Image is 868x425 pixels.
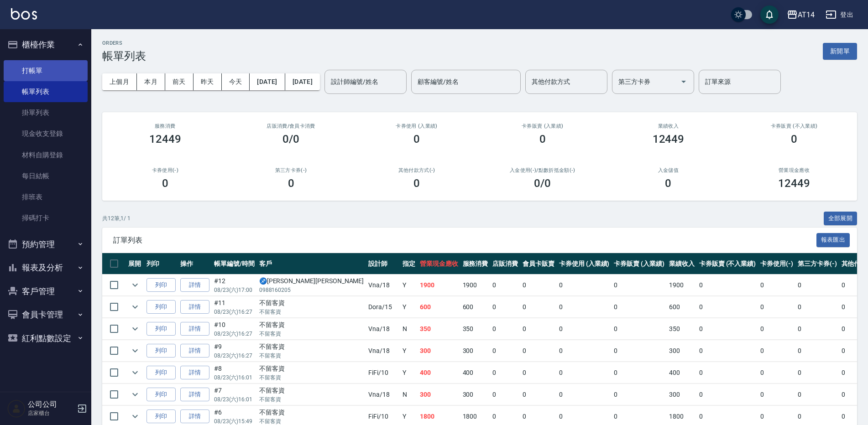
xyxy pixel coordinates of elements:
[783,5,818,24] button: AT14
[697,384,758,405] td: 0
[667,318,697,340] td: 350
[212,384,257,405] td: #7
[4,280,88,303] button: 客戶管理
[257,253,366,275] th: 客戶
[491,167,595,173] h2: 入金使用(-) /點數折抵金額(-)
[816,235,850,244] a: 報表匯出
[250,73,285,90] button: [DATE]
[758,296,795,318] td: 0
[612,253,667,275] th: 卡券販賣 (入業績)
[259,408,364,417] div: 不留客資
[400,253,418,275] th: 指定
[795,340,839,362] td: 0
[239,167,343,173] h2: 第三方卡券(-)
[180,278,209,292] a: 詳情
[222,73,250,90] button: 今天
[366,275,400,296] td: Vna /18
[665,177,671,190] h3: 0
[490,253,520,275] th: 店販消費
[667,340,697,362] td: 300
[795,253,839,275] th: 第三方卡券(-)
[697,318,758,340] td: 0
[4,233,88,256] button: 預約管理
[758,340,795,362] td: 0
[460,318,491,340] td: 350
[823,43,857,60] button: 新開單
[4,102,88,123] a: 掛單列表
[760,5,779,24] button: save
[102,214,131,223] p: 共 12 筆, 1 / 1
[366,340,400,362] td: Vna /18
[259,342,364,352] div: 不留客資
[520,318,557,340] td: 0
[612,384,667,405] td: 0
[612,340,667,362] td: 0
[180,344,209,358] a: 詳情
[557,253,612,275] th: 卡券使用 (入業績)
[612,296,667,318] td: 0
[4,166,88,187] a: 每日結帳
[146,409,176,424] button: 列印
[365,167,469,173] h2: 其他付款方式(-)
[113,123,217,129] h3: 服務消費
[259,276,364,286] div: ♐[PERSON_NAME][PERSON_NAME]
[758,362,795,384] td: 0
[778,177,810,190] h3: 12449
[102,40,146,46] h2: ORDERS
[4,207,88,228] a: 掃碼打卡
[4,303,88,327] button: 會員卡管理
[557,275,612,296] td: 0
[418,296,460,318] td: 600
[214,286,255,294] p: 08/23 (六) 17:00
[520,340,557,362] td: 0
[795,362,839,384] td: 0
[758,275,795,296] td: 0
[4,187,88,207] a: 排班表
[212,296,257,318] td: #11
[460,275,491,296] td: 1900
[742,123,846,129] h2: 卡券販賣 (不入業績)
[617,167,721,173] h2: 入金儲值
[212,318,257,340] td: #10
[259,320,364,330] div: 不留客資
[697,340,758,362] td: 0
[557,296,612,318] td: 0
[520,275,557,296] td: 0
[11,8,37,20] img: Logo
[113,167,217,173] h2: 卡券使用(-)
[212,362,257,384] td: #8
[418,275,460,296] td: 1900
[460,384,491,405] td: 300
[400,275,418,296] td: Y
[259,352,364,360] p: 不留客資
[128,344,142,358] button: expand row
[288,177,294,190] h3: 0
[282,133,299,145] h3: 0/0
[214,308,255,316] p: 08/23 (六) 16:27
[366,296,400,318] td: Dora /15
[165,73,193,90] button: 前天
[460,296,491,318] td: 600
[4,327,88,350] button: 紅利點數設定
[212,275,257,296] td: #12
[490,362,520,384] td: 0
[178,253,212,275] th: 操作
[795,275,839,296] td: 0
[146,278,176,292] button: 列印
[28,400,74,409] h5: 公司公司
[366,384,400,405] td: Vna /18
[676,74,691,89] button: Open
[180,322,209,336] a: 詳情
[758,384,795,405] td: 0
[816,233,850,247] button: 報表匯出
[520,384,557,405] td: 0
[612,318,667,340] td: 0
[758,253,795,275] th: 卡券使用(-)
[490,318,520,340] td: 0
[791,133,797,145] h3: 0
[128,300,142,314] button: expand row
[193,73,222,90] button: 昨天
[259,330,364,338] p: 不留客資
[460,362,491,384] td: 400
[144,253,178,275] th: 列印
